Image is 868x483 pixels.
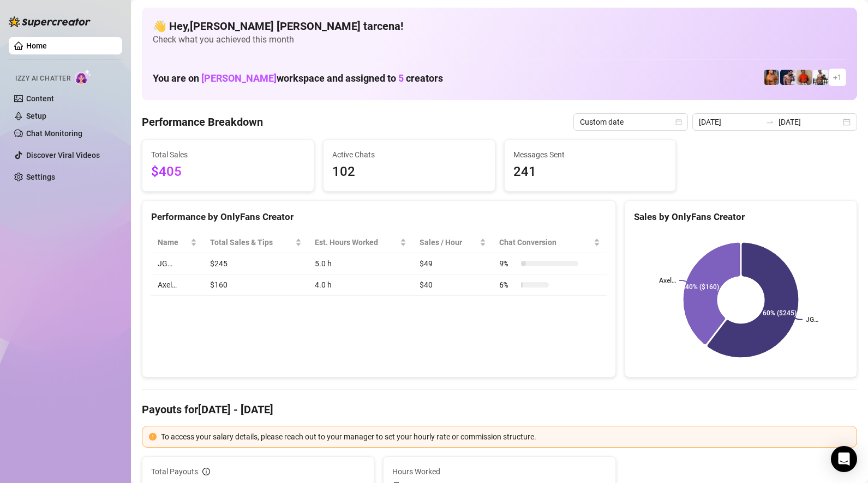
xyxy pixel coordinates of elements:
[797,70,812,85] img: Justin
[149,433,157,441] span: exclamation-circle
[151,210,607,224] div: Performance by OnlyFans Creator
[201,72,277,84] span: [PERSON_NAME]
[413,274,493,296] td: $40
[26,151,100,160] a: Discover Viral Videos
[420,236,477,248] span: Sales / Hour
[764,70,779,85] img: JG
[153,72,443,84] h1: You are on workspace and assigned to creators
[26,41,47,50] a: Home
[780,70,795,85] img: Axel
[806,316,818,323] text: JG…
[332,162,486,182] span: 102
[203,253,308,274] td: $245
[151,149,305,161] span: Total Sales
[499,279,517,291] span: 6 %
[413,232,493,253] th: Sales / Hour
[203,274,308,296] td: $160
[15,74,70,84] span: Izzy AI Chatter
[142,402,857,417] h4: Payouts for [DATE] - [DATE]
[308,253,414,274] td: 5.0 h
[813,70,828,85] img: JUSTIN
[26,129,82,138] a: Chat Monitoring
[26,94,54,103] a: Content
[413,253,493,274] td: $49
[398,72,404,84] span: 5
[779,116,841,128] input: End date
[151,466,198,478] span: Total Payouts
[142,114,263,130] h4: Performance Breakdown
[151,253,203,274] td: JG…
[75,69,92,85] img: AI Chatter
[203,232,308,253] th: Total Sales & Tips
[161,431,850,443] div: To access your salary details, please reach out to your manager to set your hourly rate or commis...
[151,274,203,296] td: Axel…
[659,277,676,284] text: Axel…
[499,258,517,270] span: 9 %
[580,114,681,130] span: Custom date
[765,118,774,126] span: swap-right
[833,71,842,83] span: + 1
[151,232,203,253] th: Name
[9,16,91,27] img: logo-BBDzfeDw.svg
[765,118,774,126] span: to
[513,149,667,161] span: Messages Sent
[308,274,414,296] td: 4.0 h
[699,116,761,128] input: Start date
[315,236,398,248] div: Est. Hours Worked
[831,446,857,472] div: Open Intercom Messenger
[151,162,305,182] span: $405
[26,173,55,181] a: Settings
[392,466,606,478] span: Hours Worked
[493,232,607,253] th: Chat Conversion
[202,468,210,475] span: info-circle
[210,236,292,248] span: Total Sales & Tips
[634,210,848,224] div: Sales by OnlyFans Creator
[153,19,846,34] h4: 👋 Hey, [PERSON_NAME] [PERSON_NAME] tarcena !
[26,112,46,120] a: Setup
[158,236,188,248] span: Name
[513,162,667,182] span: 241
[499,236,591,248] span: Chat Conversion
[675,119,682,125] span: calendar
[153,34,846,46] span: Check what you achieved this month
[332,149,486,161] span: Active Chats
